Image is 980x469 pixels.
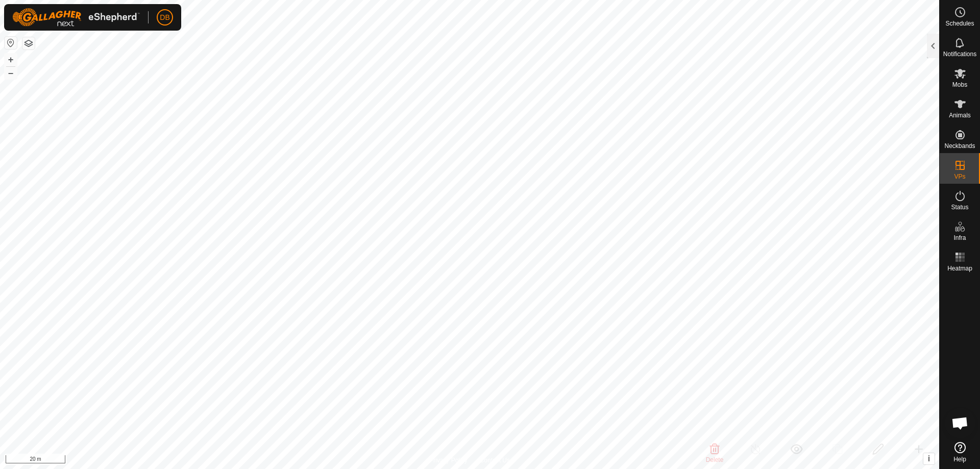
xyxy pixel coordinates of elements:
span: i [928,454,930,463]
a: Help [940,438,980,466]
span: Status [951,204,968,210]
span: Heatmap [947,265,972,271]
span: DB [160,12,169,23]
a: Privacy Policy [429,456,468,465]
span: Mobs [952,82,967,88]
button: Reset Map [5,37,17,49]
button: i [923,453,935,464]
span: Infra [953,235,966,241]
a: Open chat [945,408,975,438]
button: – [5,67,17,79]
img: Gallagher Logo [12,8,140,27]
span: Animals [949,112,971,118]
span: Neckbands [944,143,975,149]
a: Contact Us [480,456,510,465]
span: Schedules [945,20,974,27]
button: Map Layers [22,37,35,50]
button: + [5,54,17,66]
span: VPs [954,174,965,180]
span: Help [953,456,966,462]
span: Notifications [943,51,976,57]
